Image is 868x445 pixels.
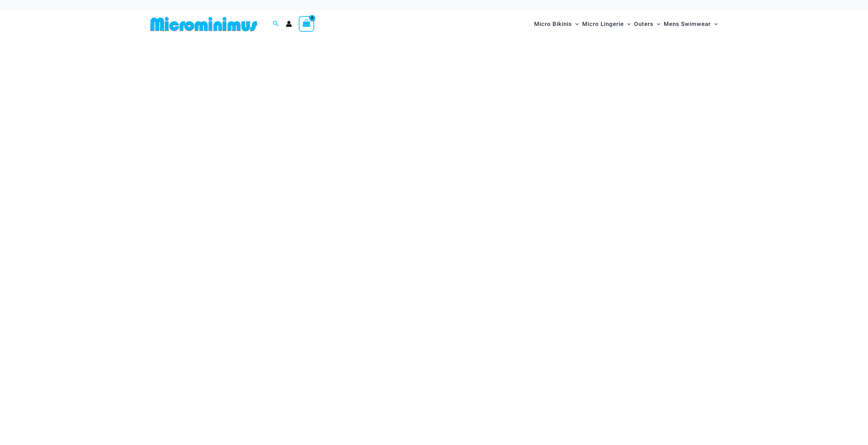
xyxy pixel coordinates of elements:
span: Menu Toggle [711,15,718,33]
img: MM SHOP LOGO FLAT [148,16,260,32]
a: Mens SwimwearMenu ToggleMenu Toggle [662,14,719,34]
a: Micro BikinisMenu ToggleMenu Toggle [532,14,580,34]
span: Mens Swimwear [664,15,711,33]
span: Micro Lingerie [582,15,624,33]
span: Micro Bikinis [534,15,572,33]
a: View Shopping Cart, empty [299,16,314,32]
span: Outers [634,15,653,33]
span: Menu Toggle [624,15,631,33]
a: Search icon link [273,20,279,28]
nav: Site Navigation [531,13,721,35]
a: Account icon link [286,21,292,27]
a: Micro LingerieMenu ToggleMenu Toggle [580,14,632,34]
span: Menu Toggle [653,15,660,33]
span: Menu Toggle [572,15,579,33]
a: OutersMenu ToggleMenu Toggle [632,14,662,34]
